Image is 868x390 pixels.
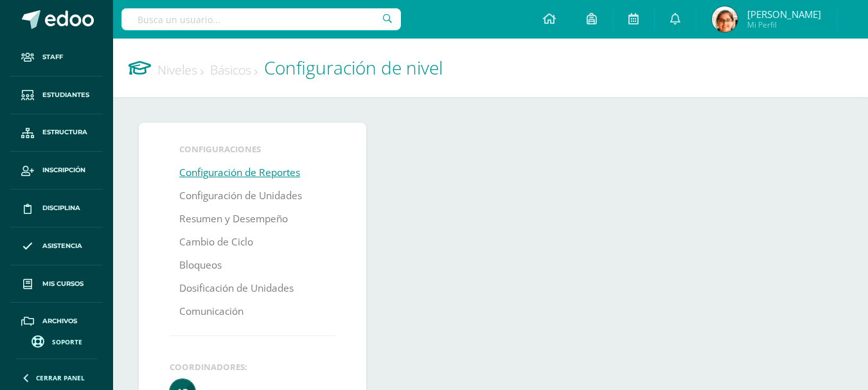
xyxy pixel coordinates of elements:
[210,61,258,78] a: Básicos
[42,203,80,213] span: Disciplina
[712,6,738,32] img: 83dcd1ae463a5068b4a108754592b4a9.png
[10,114,103,152] a: Estructura
[42,90,89,100] span: Estudiantes
[121,8,401,30] input: Busca un usuario...
[42,52,63,62] span: Staff
[264,55,443,80] span: Configuración de nivel
[10,265,103,303] a: Mis cursos
[15,332,98,350] a: Soporte
[10,227,103,265] a: Asistencia
[179,231,253,254] a: Cambio de Ciclo
[36,373,85,382] span: Cerrar panel
[179,184,302,208] a: Configuración de Unidades
[42,127,87,137] span: Estructura
[747,19,821,30] span: Mi Perfil
[42,165,85,175] span: Inscripción
[179,277,294,300] a: Dosificación de Unidades
[157,61,204,78] a: Niveles
[179,208,288,231] a: Resumen y Desempeño
[10,152,103,190] a: Inscripción
[179,143,326,155] li: Configuraciones
[179,161,300,184] a: Configuración de Reportes
[10,303,103,341] a: Archivos
[10,190,103,227] a: Disciplina
[179,300,244,323] a: Comunicación
[170,361,335,373] div: Coordinadores:
[42,316,77,326] span: Archivos
[10,76,103,114] a: Estudiantes
[747,8,821,21] span: [PERSON_NAME]
[10,39,103,76] a: Staff
[179,254,222,277] a: Bloqueos
[52,337,82,346] span: Soporte
[42,241,82,251] span: Asistencia
[42,279,84,289] span: Mis cursos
